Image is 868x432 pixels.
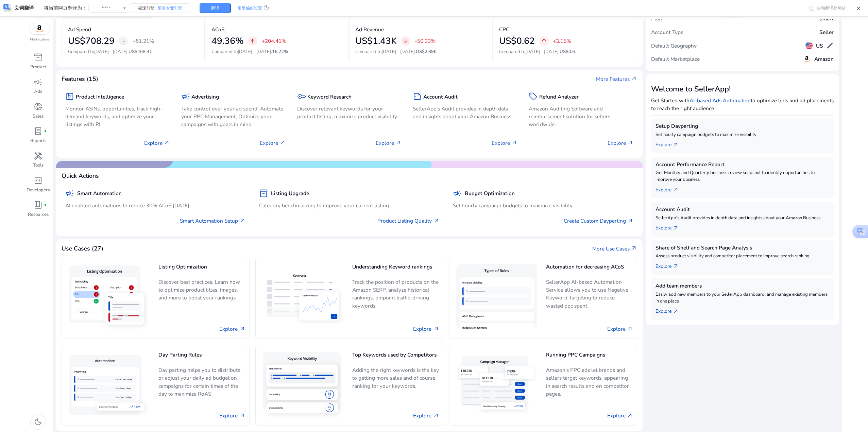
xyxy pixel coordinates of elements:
[403,38,409,44] span: arrow_downward
[26,175,50,199] a: code_blocksDevelopers
[262,38,286,44] p: +204.41%
[191,94,219,100] h5: Advertising
[133,38,154,44] p: +51.21%
[272,49,288,55] span: 16.22%
[211,49,342,55] p: Compared to :
[34,53,42,62] span: inventory_2
[492,139,517,147] p: Explore
[453,353,540,417] img: Running PPC Campaigns
[413,92,422,101] span: summarize
[553,38,571,44] p: +3.15%
[352,264,439,276] h5: Understanding Keyword rankings
[433,413,439,419] span: arrow_outward
[546,366,633,397] p: Amazon's PPC ads let brands and sellers target keywords, appearing in search results and on compe...
[596,75,637,83] a: More Featuresarrow_outward
[65,92,74,101] span: package
[27,187,50,194] p: Developers
[656,183,685,194] a: Explorearrow_outward
[219,412,245,419] a: Explore
[546,264,633,276] h5: Automation for decreasing ACoS
[453,189,462,198] span: campaign
[673,187,679,193] span: arrow_outward
[44,204,47,207] span: fiber_manual_record
[34,417,42,426] span: dark_mode
[68,25,91,33] p: Ad Spend
[181,92,190,101] span: campaign
[816,43,823,49] h5: US
[529,105,633,128] p: Amazon Auditing Software and reimbursement solution for sellers worldwide.
[129,49,152,55] span: US$468.41
[673,263,679,270] span: arrow_outward
[26,52,50,76] a: inventory_2Product
[651,29,683,35] h5: Account Type
[376,139,402,147] p: Explore
[66,263,152,333] img: Listing Optimization
[651,97,834,112] p: Get Started with to optimize bids and ad placements to reach the right audience
[802,54,811,63] img: amazon.svg
[65,202,245,209] p: AI enabled automations to reduce 30% ACoS [DATE]
[62,75,98,83] h4: Features (15)
[690,97,751,104] a: AI-based Ads Automation
[627,218,633,224] span: arrow_outward
[627,413,633,419] span: arrow_outward
[62,245,103,252] h4: Use Cases (27)
[34,201,42,209] span: book_4
[377,217,439,225] a: Product Listing Quality
[819,29,834,35] h5: Seller
[33,162,44,169] p: Tools
[352,366,439,395] p: Adding the right keywords is the key to getting more sales and of course ranking for your keywords.
[656,291,829,305] p: Easily add new members to your SellerApp dashboard, and manage existing members in one place
[433,218,440,224] span: arrow_outward
[656,305,685,315] a: Explorearrow_outward
[65,105,170,128] p: Monitor ASINs, opportunities, track high-demand keywords, and optimize your listings with PI
[34,102,42,111] span: donut_small
[26,199,50,224] a: book_4fiber_manual_recordResources
[656,161,829,168] h5: Account Performance Report
[656,123,829,129] h5: Setup Dayparting
[164,140,170,146] span: arrow_outward
[819,16,834,22] h5: Smart
[656,132,829,138] p: Set hourly campaign budgets to maximize visibility
[673,309,679,315] span: arrow_outward
[280,140,286,146] span: arrow_outward
[158,264,245,276] h5: Listing Optimization
[673,142,679,148] span: arrow_outward
[413,325,439,333] a: Explore
[423,94,458,100] h5: Account Audit
[260,139,286,147] p: Explore
[564,217,633,225] a: Create Custom Dayparting
[541,38,547,44] span: arrow_upward
[297,92,306,101] span: key
[355,49,486,55] p: Compared to :
[656,245,829,251] h5: Share of Shelf and Search Page Analysis
[355,25,384,33] p: Ad Revenue
[76,94,124,100] h5: Product Intelligence
[352,352,439,364] h5: Top Keywords used by Competitors
[259,268,346,328] img: Understanding Keyword rankings
[826,42,834,49] span: edit
[560,49,575,55] span: US$0.6
[77,190,122,196] h5: Smart Automation
[656,138,685,149] a: Explorearrow_outward
[539,94,579,100] h5: Refund Analyzer
[26,76,50,101] a: campaignAds
[68,36,115,47] h2: US$708.29
[416,49,437,55] span: US$2.89K
[381,49,415,55] span: [DATE] - [DATE]
[271,190,309,196] h5: Listing Upgrade
[30,37,49,42] p: Marketplace
[607,325,633,333] a: Explore
[34,78,42,87] span: campaign
[211,36,244,47] h2: 49.36%
[26,150,50,174] a: handymanTools
[627,140,633,146] span: arrow_outward
[65,189,74,198] span: campaign
[352,278,439,309] p: Track the position of products on the Amazon SERP, analyze historical rankings, pinpoint traffic-...
[297,105,402,120] p: Discover relevant keywords for your product listing, maximize product visibility
[651,16,662,22] h5: Plan
[433,326,439,332] span: arrow_outward
[656,215,829,222] p: SellerApp's Audit provides in depth data and insights about your Amazon Business.
[158,352,245,364] h5: Day Parting Rules
[627,326,633,332] span: arrow_outward
[44,130,47,133] span: fiber_manual_record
